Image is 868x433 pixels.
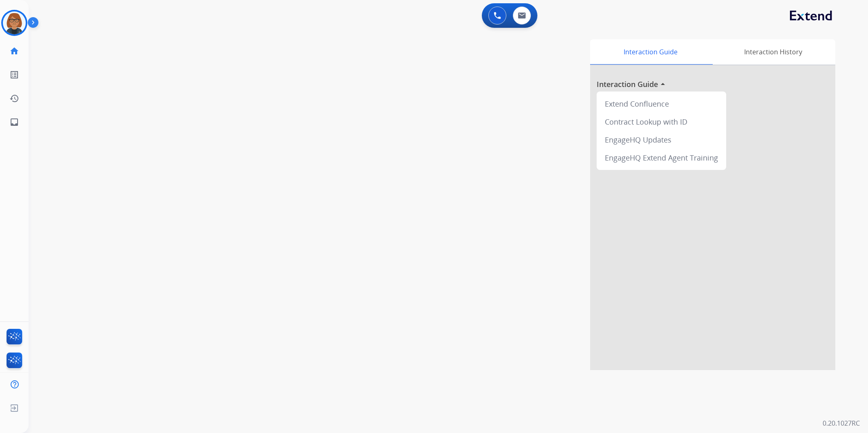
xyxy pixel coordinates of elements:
[3,11,26,34] img: avatar
[9,94,19,103] mat-icon: history
[823,418,860,428] p: 0.20.1027RC
[600,95,723,113] div: Extend Confluence
[600,113,723,131] div: Contract Lookup with ID
[9,117,19,127] mat-icon: inbox
[600,149,723,167] div: EngageHQ Extend Agent Training
[600,131,723,149] div: EngageHQ Updates
[9,70,19,80] mat-icon: list_alt
[711,39,835,65] div: Interaction History
[590,39,711,65] div: Interaction Guide
[9,46,19,56] mat-icon: home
